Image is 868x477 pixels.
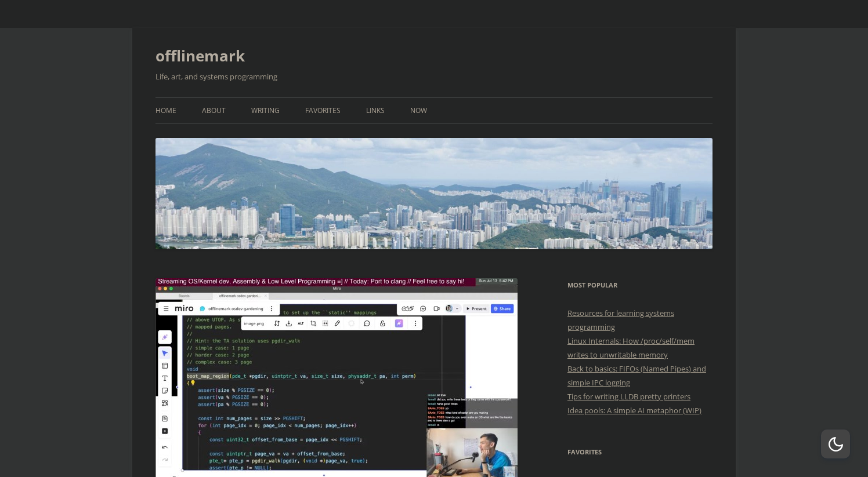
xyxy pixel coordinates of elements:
[155,70,713,83] h2: Life, art, and systems programming
[202,98,226,123] a: About
[567,336,695,360] a: Linux Internals: How /proc/self/mem writes to unwritable memory
[305,98,341,123] a: Favorites
[567,391,690,402] a: Tips for writing LLDB pretty printers
[155,42,245,70] a: offlinemark
[366,98,385,123] a: Links
[567,445,713,459] h3: Favorites
[567,363,706,388] a: Back to basics: FIFOs (Named Pipes) and simple IPC logging
[155,138,713,249] img: offlinemark
[567,308,674,332] a: Resources for learning systems programming
[251,98,280,123] a: Writing
[410,98,427,123] a: Now
[567,278,713,292] h3: Most Popular
[567,405,701,416] a: Idea pools: A simple AI metaphor (WIP)
[155,98,176,123] a: Home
